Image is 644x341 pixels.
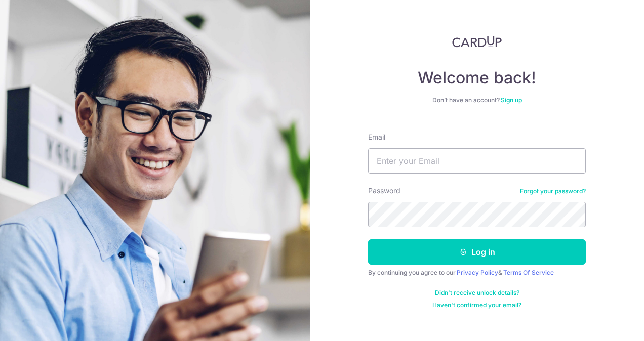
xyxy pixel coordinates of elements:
[435,289,519,297] a: Didn't receive unlock details?
[432,301,521,309] a: Haven't confirmed your email?
[368,96,586,104] div: Don’t have an account?
[520,187,586,195] a: Forgot your password?
[368,269,586,277] div: By continuing you agree to our &
[368,132,385,142] label: Email
[501,96,522,104] a: Sign up
[368,148,586,174] input: Enter your Email
[368,186,400,196] label: Password
[503,269,554,276] a: Terms Of Service
[452,35,502,48] img: CardUp Logo
[368,239,586,265] button: Log in
[457,269,498,276] a: Privacy Policy
[368,68,586,88] h4: Welcome back!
